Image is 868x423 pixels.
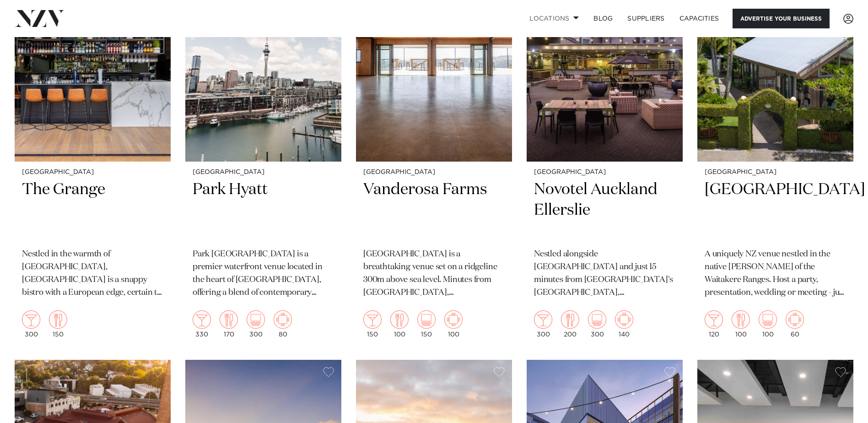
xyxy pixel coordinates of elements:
[732,310,750,329] img: dining.png
[220,310,238,338] div: 170
[274,310,292,329] img: meeting.png
[193,248,334,299] p: Park [GEOGRAPHIC_DATA] is a premier waterfront venue located in the heart of [GEOGRAPHIC_DATA], o...
[274,310,292,338] div: 80
[586,9,620,28] a: BLOG
[534,310,552,338] div: 300
[786,310,804,338] div: 60
[534,310,552,329] img: cocktail.png
[705,248,846,299] p: A uniquely NZ venue nestled in the native [PERSON_NAME] of the Waitakere Ranges. Host a party, pr...
[615,310,633,338] div: 140
[363,310,382,329] img: cocktail.png
[417,310,436,329] img: theatre.png
[620,9,672,28] a: SUPPLIERS
[49,310,67,329] img: dining.png
[15,10,65,27] img: nzv-logo.png
[759,310,777,338] div: 100
[534,179,675,241] h2: Novotel Auckland Ellerslie
[444,310,463,338] div: 100
[193,179,334,241] h2: Park Hyatt
[786,310,804,329] img: meeting.png
[705,310,723,338] div: 120
[22,248,163,299] p: Nestled in the warmth of [GEOGRAPHIC_DATA], [GEOGRAPHIC_DATA] is a snappy bistro with a European ...
[588,310,606,338] div: 300
[588,310,606,329] img: theatre.png
[732,310,750,338] div: 100
[444,310,463,329] img: meeting.png
[615,310,633,329] img: meeting.png
[22,310,40,329] img: cocktail.png
[247,310,265,329] img: theatre.png
[363,169,505,176] small: [GEOGRAPHIC_DATA]
[22,179,163,241] h2: The Grange
[759,310,777,329] img: theatre.png
[733,9,830,28] a: Advertise your business
[705,179,846,241] h2: [GEOGRAPHIC_DATA]
[193,310,211,338] div: 330
[390,310,409,338] div: 100
[534,169,675,176] small: [GEOGRAPHIC_DATA]
[390,310,409,329] img: dining.png
[49,310,67,338] div: 150
[220,310,238,329] img: dining.png
[22,169,163,176] small: [GEOGRAPHIC_DATA]
[534,248,675,299] p: Nestled alongside [GEOGRAPHIC_DATA] and just 15 minutes from [GEOGRAPHIC_DATA]'s [GEOGRAPHIC_DATA...
[22,310,40,338] div: 300
[363,248,505,299] p: [GEOGRAPHIC_DATA] is a breathtaking venue set on a ridgeline 300m above sea level. Minutes from [...
[705,310,723,329] img: cocktail.png
[363,310,382,338] div: 150
[417,310,436,338] div: 150
[247,310,265,338] div: 300
[522,9,586,28] a: Locations
[561,310,579,338] div: 200
[363,179,505,241] h2: Vanderosa Farms
[561,310,579,329] img: dining.png
[672,9,727,28] a: Capacities
[193,310,211,329] img: cocktail.png
[193,169,334,176] small: [GEOGRAPHIC_DATA]
[705,169,846,176] small: [GEOGRAPHIC_DATA]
